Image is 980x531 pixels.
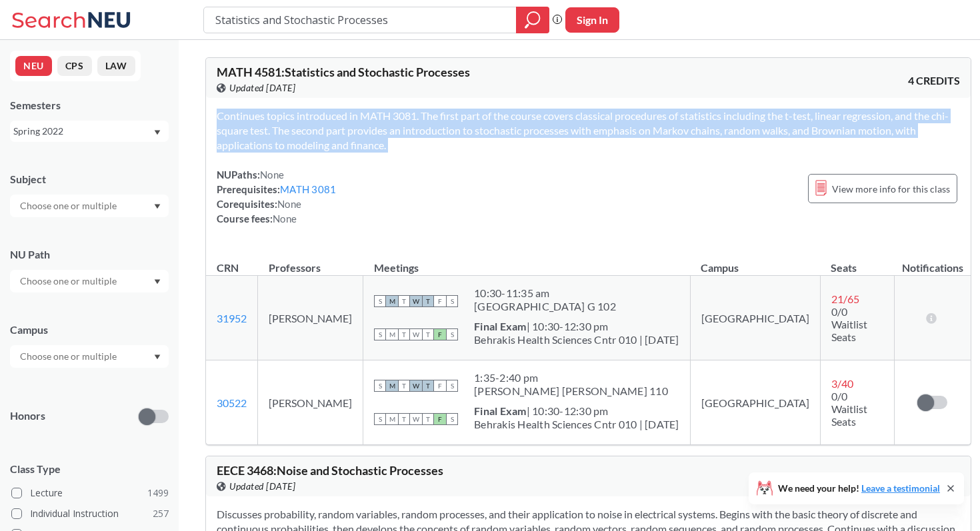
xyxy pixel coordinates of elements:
[153,506,169,521] span: 257
[832,181,950,197] span: View more info for this class
[831,390,867,428] span: 0/0 Waitlist Seats
[273,213,297,225] span: None
[217,312,247,324] a: 31952
[398,328,410,340] span: T
[154,279,161,284] svg: Dropdown arrow
[260,169,284,181] span: None
[10,322,169,337] div: Campus
[434,413,446,425] span: F
[10,195,169,217] div: Dropdown arrow
[10,121,169,142] div: Spring 2022Dropdown arrow
[217,109,949,151] span: Continues topics introduced in MATH 3081. The first part of the course covers classical procedure...
[11,505,169,522] label: Individual Instruction
[374,295,386,307] span: S
[374,328,386,340] span: S
[831,377,853,390] span: 3 / 40
[474,320,527,332] b: Final Exam
[374,380,386,392] span: S
[386,413,398,425] span: M
[778,484,940,493] span: We need your help!
[908,472,960,486] span: 4 CREDITS
[831,292,859,305] span: 21 / 65
[258,360,363,445] td: [PERSON_NAME]
[258,276,363,360] td: [PERSON_NAME]
[11,484,169,502] label: Lecture
[217,261,239,275] div: CRN
[474,286,616,300] div: 10:30 - 11:35 am
[374,413,386,425] span: S
[690,276,820,360] td: [GEOGRAPHIC_DATA]
[446,328,458,340] span: S
[474,333,679,346] div: Behrakis Health Sciences Cntr 010 | [DATE]
[908,73,960,88] span: 4 CREDITS
[386,380,398,392] span: M
[13,273,125,289] input: Choose one or multiple
[386,328,398,340] span: M
[398,380,410,392] span: T
[214,9,507,31] input: Class, professor, course number, "phrase"
[13,124,153,139] div: Spring 2022
[10,408,45,424] p: Honors
[10,462,169,476] span: Class Type
[258,247,363,276] th: Professors
[280,183,336,195] a: MATH 3081
[410,413,422,425] span: W
[410,328,422,340] span: W
[422,328,434,340] span: T
[446,295,458,307] span: S
[10,247,169,262] div: NU Path
[434,328,446,340] span: F
[13,348,125,364] input: Choose one or multiple
[410,380,422,392] span: W
[154,354,161,360] svg: Dropdown arrow
[434,380,446,392] span: F
[229,479,295,494] span: Updated [DATE]
[386,295,398,307] span: M
[565,7,619,33] button: Sign In
[525,11,541,29] svg: magnifying glass
[147,486,169,500] span: 1499
[894,247,971,276] th: Notifications
[10,270,169,292] div: Dropdown arrow
[422,295,434,307] span: T
[474,384,668,398] div: [PERSON_NAME] [PERSON_NAME] 110
[446,413,458,425] span: S
[474,320,679,333] div: | 10:30-12:30 pm
[398,413,410,425] span: T
[217,396,247,409] a: 30522
[434,295,446,307] span: F
[690,360,820,445] td: [GEOGRAPHIC_DATA]
[57,56,92,76] button: CPS
[10,98,169,113] div: Semesters
[516,7,549,33] div: magnifying glass
[154,130,161,135] svg: Dropdown arrow
[277,198,301,210] span: None
[217,463,443,478] span: EECE 3468 : Noise and Stochastic Processes
[474,404,527,417] b: Final Exam
[217,65,470,79] span: MATH 4581 : Statistics and Stochastic Processes
[690,247,820,276] th: Campus
[422,413,434,425] span: T
[363,247,691,276] th: Meetings
[154,204,161,209] svg: Dropdown arrow
[229,81,295,95] span: Updated [DATE]
[820,247,894,276] th: Seats
[831,305,867,343] span: 0/0 Waitlist Seats
[474,404,679,418] div: | 10:30-12:30 pm
[410,295,422,307] span: W
[10,345,169,368] div: Dropdown arrow
[15,56,52,76] button: NEU
[474,418,679,431] div: Behrakis Health Sciences Cntr 010 | [DATE]
[474,300,616,313] div: [GEOGRAPHIC_DATA] G 102
[474,371,668,384] div: 1:35 - 2:40 pm
[422,380,434,392] span: T
[861,482,940,494] a: Leave a testimonial
[217,167,336,226] div: NUPaths: Prerequisites: Corequisites: Course fees:
[13,198,125,214] input: Choose one or multiple
[10,172,169,187] div: Subject
[398,295,410,307] span: T
[97,56,135,76] button: LAW
[446,380,458,392] span: S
